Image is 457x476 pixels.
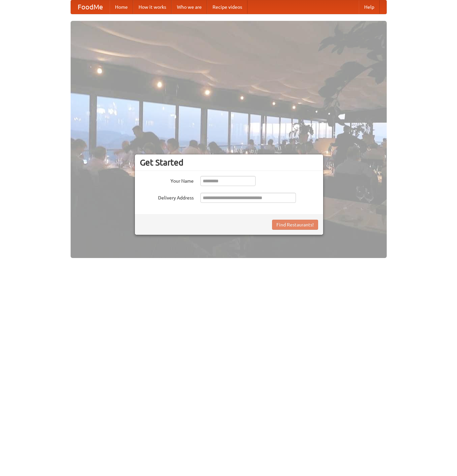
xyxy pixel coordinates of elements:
[110,0,133,14] a: Home
[140,157,318,168] h3: Get Started
[359,0,380,14] a: Help
[71,0,110,14] a: FoodMe
[140,193,194,201] label: Delivery Address
[140,176,194,184] label: Your Name
[207,0,247,14] a: Recipe videos
[133,0,172,14] a: How it works
[172,0,207,14] a: Who we are
[272,220,318,230] button: Find Restaurants!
